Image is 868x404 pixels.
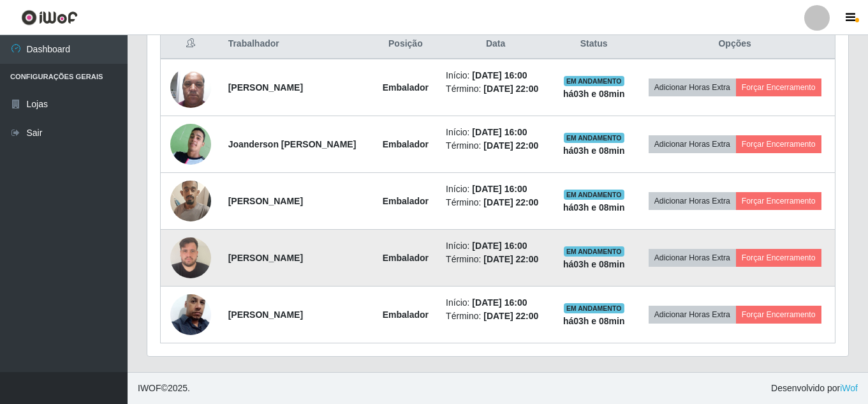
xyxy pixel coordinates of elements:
span: IWOF [138,383,161,393]
img: 1733931540736.jpeg [170,230,211,285]
li: Início: [446,69,545,82]
img: 1697137663961.jpeg [170,116,211,172]
button: Forçar Encerramento [736,306,821,324]
span: EM ANDAMENTO [564,246,624,257]
time: [DATE] 16:00 [472,70,527,80]
button: Forçar Encerramento [736,79,821,96]
img: 1659545853333.jpeg [170,60,211,114]
button: Adicionar Horas Extra [649,306,736,324]
img: CoreUI Logo [21,10,78,26]
strong: Embalador [383,310,429,320]
strong: Embalador [383,139,429,149]
strong: Embalador [383,253,429,263]
button: Adicionar Horas Extra [649,249,736,267]
th: Opções [635,29,835,59]
time: [DATE] 22:00 [483,197,538,207]
time: [DATE] 16:00 [472,241,527,251]
strong: há 03 h e 08 min [563,89,625,99]
button: Adicionar Horas Extra [649,79,736,96]
th: Status [553,29,635,59]
strong: Embalador [383,82,429,93]
img: 1740359747198.jpeg [170,278,211,351]
button: Adicionar Horas Extra [649,192,736,210]
span: EM ANDAMENTO [564,190,624,200]
button: Forçar Encerramento [736,135,821,153]
strong: há 03 h e 08 min [563,316,625,326]
time: [DATE] 16:00 [472,297,527,308]
li: Término: [446,310,545,323]
strong: [PERSON_NAME] [228,82,303,93]
time: [DATE] 16:00 [472,184,527,194]
time: [DATE] 22:00 [483,254,538,264]
strong: há 03 h e 08 min [563,146,625,156]
a: iWof [840,383,858,393]
span: EM ANDAMENTO [564,76,624,86]
time: [DATE] 22:00 [483,140,538,151]
button: Forçar Encerramento [736,249,821,267]
th: Trabalhador [221,29,373,59]
strong: há 03 h e 08 min [563,202,625,213]
span: Desenvolvido por [771,382,858,395]
img: 1739909424549.jpeg [170,174,211,228]
li: Término: [446,82,545,96]
button: Forçar Encerramento [736,192,821,210]
strong: Joanderson [PERSON_NAME] [228,139,357,149]
li: Término: [446,196,545,209]
li: Início: [446,183,545,196]
li: Início: [446,296,545,310]
li: Início: [446,126,545,139]
time: [DATE] 16:00 [472,127,527,137]
strong: [PERSON_NAME] [228,253,303,263]
strong: [PERSON_NAME] [228,196,303,206]
span: EM ANDAMENTO [564,303,624,313]
strong: [PERSON_NAME] [228,310,303,320]
button: Adicionar Horas Extra [649,135,736,153]
th: Data [438,29,553,59]
li: Término: [446,253,545,266]
time: [DATE] 22:00 [483,311,538,321]
th: Posição [373,29,438,59]
span: EM ANDAMENTO [564,133,624,143]
strong: há 03 h e 08 min [563,259,625,269]
li: Início: [446,239,545,253]
span: © 2025 . [138,382,190,395]
li: Término: [446,139,545,153]
time: [DATE] 22:00 [483,84,538,94]
strong: Embalador [383,196,429,206]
